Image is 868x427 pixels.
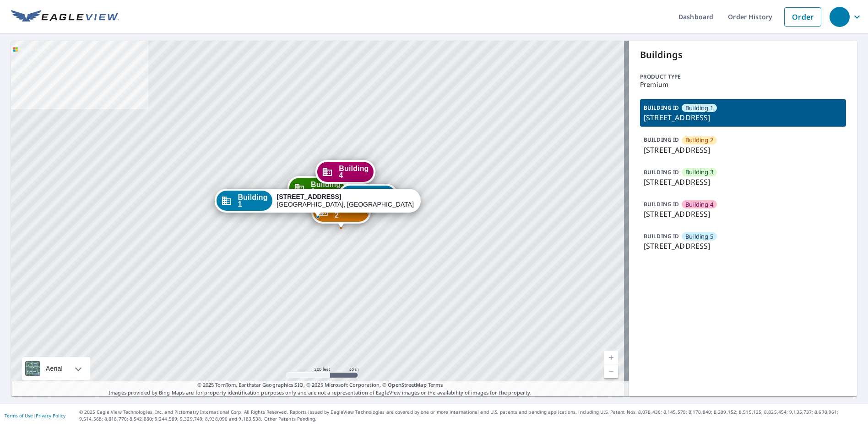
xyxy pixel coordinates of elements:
[36,412,65,419] a: Privacy Policy
[277,193,414,208] div: [GEOGRAPHIC_DATA], [GEOGRAPHIC_DATA] 58078
[277,193,342,200] strong: [STREET_ADDRESS]
[644,112,842,123] p: [STREET_ADDRESS]
[640,48,846,62] p: Buildings
[644,104,679,112] p: BUILDING ID
[214,189,420,217] div: Dropped pin, building Building 1, Commercial property, 122 14th Ave E West Fargo, ND 58078
[11,10,119,24] img: EV Logo
[5,412,33,419] a: Terms of Use
[428,381,443,388] a: Terms
[604,364,618,378] a: Current Level 17, Zoom Out
[644,144,842,155] p: [STREET_ADDRESS]
[604,351,618,364] a: Current Level 17, Zoom In
[79,409,863,422] p: © 2025 Eagle View Technologies, Inc. and Pictometry International Corp. All Rights Reserved. Repo...
[644,232,679,240] p: BUILDING ID
[644,208,842,219] p: [STREET_ADDRESS]
[5,413,65,418] p: |
[644,168,679,176] p: BUILDING ID
[339,165,369,179] span: Building 4
[388,381,426,388] a: OpenStreetMap
[311,181,341,195] span: Building 3
[685,168,713,176] span: Building 3
[288,176,347,204] div: Dropped pin, building Building 3, Commercial property, 122 14th Avenue East West Fargo, ND 58078
[11,381,629,396] p: Images provided by Bing Maps are for property identification purposes only and are not a represen...
[338,184,398,212] div: Dropped pin, building Building 5, Commercial property, 122 14th Avenue East West Fargo, ND 58078
[197,381,443,389] span: © 2025 TomTom, Earthstar Geographics SIO, © 2025 Microsoft Corporation, ©
[335,205,364,219] span: Building 2
[644,136,679,144] p: BUILDING ID
[640,73,846,81] p: Product type
[315,160,375,188] div: Dropped pin, building Building 4, Commercial property, 122 14th Avenue East West Fargo, ND 58078
[43,357,65,380] div: Aerial
[644,200,679,208] p: BUILDING ID
[685,104,713,112] span: Building 1
[685,200,713,209] span: Building 4
[22,357,90,380] div: Aerial
[784,7,821,27] a: Order
[640,81,846,88] p: Premium
[685,232,713,241] span: Building 5
[644,176,842,187] p: [STREET_ADDRESS]
[238,194,267,208] span: Building 1
[685,136,713,144] span: Building 2
[644,240,842,251] p: [STREET_ADDRESS]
